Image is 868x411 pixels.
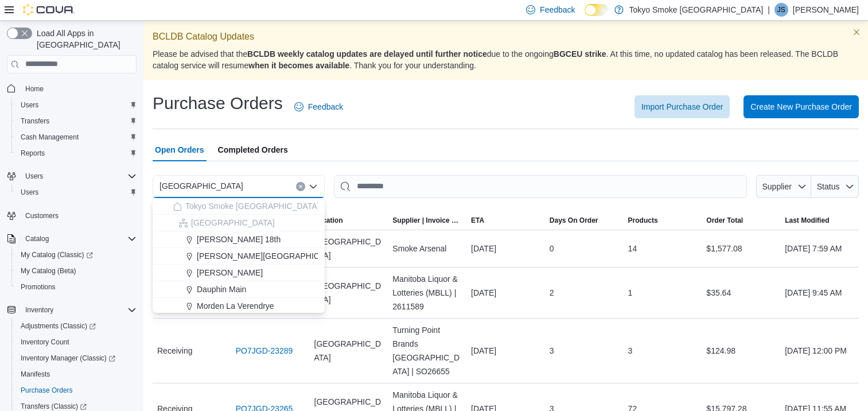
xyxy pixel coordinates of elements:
[21,232,137,246] span: Catalog
[635,95,730,118] button: Import Purchase Order
[16,335,74,349] a: Inventory Count
[236,344,293,358] a: PO7JGD-23289
[11,263,141,279] button: My Catalog (Beta)
[2,302,141,318] button: Inventory
[21,370,50,379] span: Manifests
[153,281,325,298] button: Dauphin Main
[197,300,274,312] span: Morden La Verendrye
[157,344,192,358] span: Receiving
[159,179,243,193] span: [GEOGRAPHIC_DATA]
[314,279,384,307] span: [GEOGRAPHIC_DATA]
[16,248,137,262] span: My Catalog (Classic)
[290,95,348,118] a: Feedback
[16,98,43,112] a: Users
[585,16,585,17] span: Dark Mode
[2,231,141,247] button: Catalog
[21,303,58,317] button: Inventory
[21,133,79,142] span: Cash Management
[768,3,770,17] p: |
[16,130,83,144] a: Cash Management
[702,281,780,304] div: $35.64
[16,335,137,349] span: Inventory Count
[21,266,76,276] span: My Catalog (Beta)
[466,339,545,362] div: [DATE]
[785,216,829,225] span: Last Modified
[628,344,633,358] span: 3
[153,30,859,44] p: BCLDB Catalog Updates
[392,216,462,225] span: Supplier | Invoice Number
[155,138,204,161] span: Open Orders
[310,211,388,230] button: Location
[628,216,658,225] span: Products
[16,383,77,397] a: Purchase Orders
[21,386,73,395] span: Purchase Orders
[388,211,466,230] button: Supplier | Invoice Number
[850,25,863,39] button: Dismiss this callout
[16,280,137,294] span: Promotions
[21,321,96,331] span: Adjustments (Classic)
[16,367,137,381] span: Manifests
[811,175,859,198] button: Status
[702,339,780,362] div: $124.98
[153,248,325,265] button: [PERSON_NAME][GEOGRAPHIC_DATA]
[11,318,141,334] a: Adjustments (Classic)
[466,281,545,304] div: [DATE]
[11,97,141,113] button: Users
[21,232,53,246] button: Catalog
[11,366,141,382] button: Manifests
[11,129,141,145] button: Cash Management
[780,339,859,362] div: [DATE] 12:00 PM
[780,237,859,260] div: [DATE] 7:59 AM
[702,211,780,230] button: Order Total
[32,28,137,51] span: Load All Apps in [GEOGRAPHIC_DATA]
[21,402,87,411] span: Transfers (Classic)
[314,337,384,365] span: [GEOGRAPHIC_DATA]
[550,242,554,255] span: 0
[197,250,347,262] span: [PERSON_NAME][GEOGRAPHIC_DATA]
[21,169,48,183] button: Users
[21,209,63,223] a: Customers
[16,185,137,199] span: Users
[11,334,141,350] button: Inventory Count
[25,234,49,243] span: Catalog
[21,117,49,126] span: Transfers
[11,350,141,366] a: Inventory Manager (Classic)
[706,216,743,225] span: Order Total
[16,114,137,128] span: Transfers
[550,344,554,358] span: 3
[744,95,859,118] button: Create New Purchase Order
[21,100,38,110] span: Users
[2,168,141,184] button: Users
[16,264,137,278] span: My Catalog (Beta)
[185,200,320,212] span: Tokyo Smoke [GEOGRAPHIC_DATA]
[334,175,747,198] input: This is a search bar. After typing your query, hit enter to filter the results lower in the page.
[550,216,598,225] span: Days On Order
[21,303,137,317] span: Inventory
[247,49,487,59] strong: BCLDB weekly catalog updates are delayed until further notice
[629,3,764,17] p: Tokyo Smoke [GEOGRAPHIC_DATA]
[585,4,609,16] input: Dark Mode
[780,211,859,230] button: Last Modified
[314,235,384,262] span: [GEOGRAPHIC_DATA]
[153,215,325,231] button: [GEOGRAPHIC_DATA]
[197,267,263,278] span: [PERSON_NAME]
[11,184,141,200] button: Users
[11,247,141,263] a: My Catalog (Classic)
[16,248,98,262] a: My Catalog (Classic)
[16,319,100,333] a: Adjustments (Classic)
[550,286,554,300] span: 2
[16,146,49,160] a: Reports
[23,4,75,15] img: Cova
[793,3,859,17] p: [PERSON_NAME]
[11,145,141,161] button: Reports
[21,82,137,96] span: Home
[16,98,137,112] span: Users
[817,182,840,191] span: Status
[16,264,81,278] a: My Catalog (Beta)
[2,80,141,97] button: Home
[21,188,38,197] span: Users
[21,149,45,158] span: Reports
[471,216,484,225] span: ETA
[16,130,137,144] span: Cash Management
[153,298,325,315] button: Morden La Verendrye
